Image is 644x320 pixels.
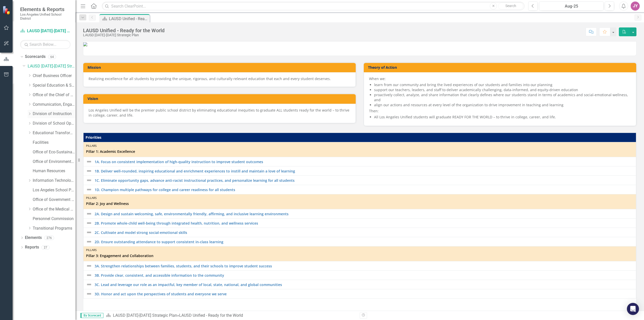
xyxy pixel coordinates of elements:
[95,273,633,277] a: 3B. Provide clear, consistent, and accessible information to the community
[505,4,516,8] span: Search
[374,82,631,87] li: learn from our community and bring the lived experiences of our students and families into our pl...
[86,220,92,226] img: Not Defined
[86,229,92,235] img: Not Defined
[539,2,603,11] button: Aug-25
[25,244,39,250] a: Reports
[374,87,631,92] li: support our teachers, leaders, and staff to deliver academically challenging, data-informed, and ...
[25,54,46,60] a: Scorecards
[33,187,75,193] a: Los Angeles School Police
[86,144,633,148] div: Pillars
[48,55,56,59] div: 64
[86,211,92,217] img: Not Defined
[42,245,50,250] div: 27
[86,272,92,278] img: Not Defined
[627,303,639,315] div: Open Intercom Messenger
[95,188,633,192] a: 1D. Champion multiple pathways for college and career readiness for all students
[86,187,92,193] img: Not Defined
[83,42,87,46] img: LAUSD_combo_seal_wordmark%20v2.png
[95,240,633,244] a: 2D. Ensure outstanding attendance to support consistent in-class learning
[369,76,631,120] div: Then:
[86,201,633,206] span: Pillar 2: Joy and Wellness
[95,160,633,164] a: 1A. Focus on consistent implementation of high-quality instruction to improve student outcomes
[89,76,350,81] div: Realizing excellence for all students by providing the unique, rigorous, and culturally relevant ...
[86,263,92,269] img: Not Defined
[33,168,75,174] a: Human Resources
[631,2,640,11] button: JY
[33,216,75,222] a: Personnel Commission
[95,283,633,287] a: 3C. Lead and leverage our role as an impactful, key member of local, state, national, and global ...
[3,6,11,15] img: ClearPoint Strategy
[33,73,75,79] a: Chief Business Officer
[374,115,631,120] li: All Los Angeles Unified students will graduate READY FOR THE WORLD – to thrive in college, career...
[86,149,633,154] span: Pillar 1: Academic Excellence
[369,76,386,81] span: When we:
[33,226,75,231] a: Transitional Programs
[88,97,353,100] h3: Vision
[95,221,633,225] a: 2B. Promote whole-child well-being through integrated health, nutrition, and wellness services
[95,179,633,182] a: 1C. Eliminate opportunity gaps, advance anti-racist instructional practices, and personalize lear...
[33,102,75,108] a: Communication, Engagement & Collaboration
[368,65,634,69] h3: Theory of Action
[33,121,75,126] a: Division of School Operations
[374,92,631,102] li: proactively collect, analyze, and share information that clearly defines where our students stand...
[498,3,523,10] button: Search
[106,313,356,318] div: »
[86,239,92,245] img: Not Defined
[80,313,103,318] span: By Scorecard
[86,281,92,288] img: Not Defined
[20,40,70,49] input: Search Below...
[86,159,92,165] img: Not Defined
[86,177,92,183] img: Not Defined
[88,65,353,69] h3: Mission
[25,235,42,241] a: Elements
[86,168,92,174] img: Not Defined
[86,253,633,258] span: Pillar 3: Engagement and Collaboration
[95,212,633,216] a: 2A. Design and sustain welcoming, safe, environmentally friendly, affirming, and inclusive learni...
[33,92,75,98] a: Office of the Chief of Staff
[44,236,54,240] div: 276
[109,16,148,22] div: LAUSD Unified - Ready for the World
[20,12,70,21] small: Los Angeles Unified School District
[33,140,75,146] a: Facilities
[28,63,75,69] a: LAUSD [DATE]-[DATE] Strategic Plan
[179,313,243,318] div: LAUSD Unified - Ready for the World
[113,313,177,318] a: LAUSD [DATE]-[DATE] Strategic Plan
[33,83,75,88] a: Special Education & Specialized Programs
[33,159,75,165] a: Office of Environmental Health and Safety
[95,231,633,234] a: 2C. Cultivate and model strong social-emotional skills
[86,291,92,297] img: Not Defined
[541,3,602,9] div: Aug-25
[374,102,631,108] li: align our actions and resources at every level of the organization to drive improvement in teachi...
[33,149,75,155] a: Office of Eco-Sustainability
[89,108,350,118] div: Los Angeles Unified will be the premier public school district by eliminating educational inequit...
[33,206,75,212] a: Office of the Medical Director
[83,33,165,37] div: LAUSD [DATE]-[DATE] Strategic Plan
[33,197,75,203] a: Office of Government Relations
[86,196,633,200] div: Pillars
[33,178,75,184] a: Information Technology Services
[95,264,633,268] a: 3A. Strengthen relationships between families, students, and their schools to improve student suc...
[20,6,70,12] span: Elements & Reports
[86,248,633,252] div: Pillars
[33,130,75,136] a: Educational Transformation Office
[95,292,633,296] a: 3D. Honor and act upon the perspectives of students and everyone we serve
[33,111,75,117] a: Division of Instruction
[83,28,165,33] div: LAUSD Unified - Ready for the World
[20,28,70,34] a: LAUSD [DATE]-[DATE] Strategic Plan
[95,169,633,173] a: 1B. Deliver well-rounded, inspiring educational and enrichment experiences to instill and maintai...
[102,2,525,11] input: Search ClearPoint...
